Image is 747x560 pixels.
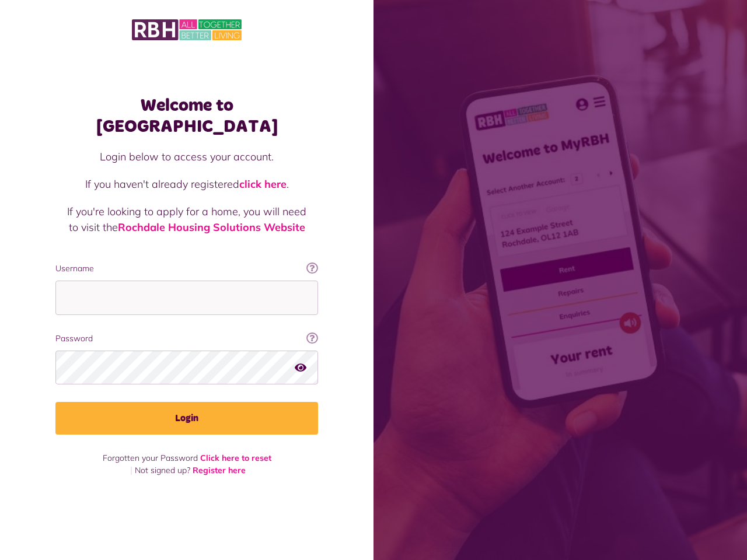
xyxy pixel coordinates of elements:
[118,220,305,234] a: Rochdale Housing Solutions Website
[103,453,198,463] span: Forgotten your Password
[67,176,306,192] p: If you haven't already registered .
[67,149,306,164] p: Login below to access your account.
[200,453,271,463] a: Click here to reset
[193,465,246,475] a: Register here
[55,262,318,275] label: Username
[55,332,318,345] label: Password
[55,95,318,137] h1: Welcome to [GEOGRAPHIC_DATA]
[132,17,242,42] img: MyRBH
[135,465,190,475] span: Not signed up?
[67,204,306,235] p: If you're looking to apply for a home, you will need to visit the
[239,177,287,191] a: click here
[55,402,318,435] button: Login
